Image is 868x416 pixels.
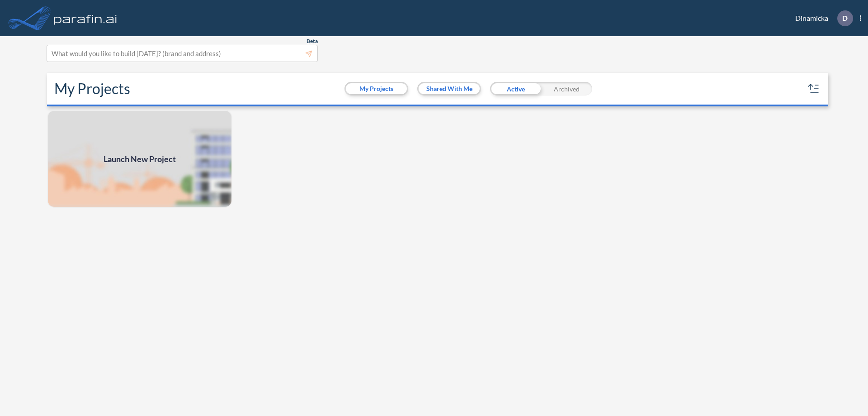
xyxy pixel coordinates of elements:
[47,110,232,208] a: Launch New Project
[842,14,848,22] p: D
[490,82,541,96] div: Active
[807,81,821,96] button: sort
[54,80,130,97] h2: My Projects
[52,9,119,27] img: logo
[307,38,318,45] span: Beta
[346,83,407,94] button: My Projects
[104,153,176,165] span: Launch New Project
[541,82,592,96] div: Archived
[419,83,480,94] button: Shared With Me
[782,10,861,26] div: Dinamicka
[47,110,232,208] img: add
